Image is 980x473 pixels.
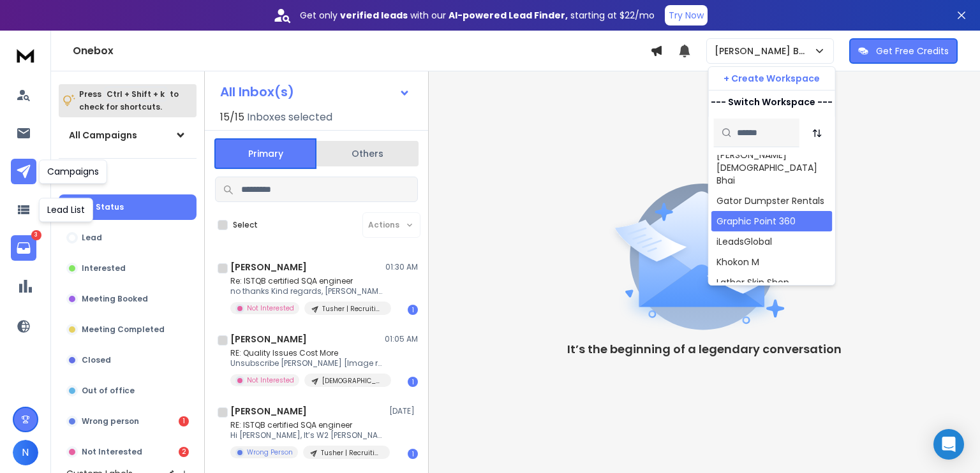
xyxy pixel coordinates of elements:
[230,420,383,430] p: RE: ISTQB certified SQA engineer
[230,348,383,358] p: RE: Quality Issues Cost More
[247,110,332,125] h3: Inboxes selected
[709,67,835,90] button: + Create Workspace
[408,305,418,315] div: 1
[82,263,126,273] p: Interested
[340,9,408,22] strong: verified leads
[247,375,294,385] p: Not Interested
[179,416,189,426] div: 1
[389,406,418,416] p: [DATE]
[59,256,197,281] button: Interested
[83,202,124,212] p: All Status
[13,43,38,67] img: logo
[59,169,197,187] h3: Filters
[82,447,142,457] p: Not Interested
[716,215,796,228] div: Graphic Point 360
[69,129,137,142] h1: All Campaigns
[322,376,383,386] p: [DEMOGRAPHIC_DATA] | Recruiting Companies
[230,261,307,273] h1: [PERSON_NAME]
[233,220,258,230] label: Select
[716,149,828,187] div: [PERSON_NAME][DEMOGRAPHIC_DATA] Bhai
[716,256,759,268] div: Khokon M
[716,235,772,248] div: iLeadsGlobal
[214,138,316,169] button: Primary
[59,194,197,220] button: All Status
[230,276,383,286] p: Re: ISTQB certified SQA engineer
[59,409,197,434] button: Wrong person1
[849,38,958,64] button: Get Free Credits
[300,9,655,22] p: Get only with our starting at $22/mo
[220,110,244,125] span: 15 / 15
[230,333,307,346] h1: [PERSON_NAME]
[82,386,135,396] p: Out of office
[59,439,197,465] button: Not Interested2
[82,324,165,335] p: Meeting Completed
[316,140,419,168] button: Others
[715,45,813,57] p: [PERSON_NAME] Bhai
[230,405,307,418] h1: [PERSON_NAME]
[230,286,383,296] p: no thanks Kind regards, [PERSON_NAME]
[230,430,383,440] p: Hi [PERSON_NAME], It’s W2 [PERSON_NAME]
[73,43,650,59] h1: Onebox
[933,429,964,460] div: Open Intercom Messenger
[59,378,197,404] button: Out of office
[669,9,704,22] p: Try Now
[59,317,197,342] button: Meeting Completed
[716,276,789,289] div: Lather Skin Shop
[82,355,111,365] p: Closed
[724,72,820,85] p: + Create Workspace
[39,198,93,222] div: Lead List
[79,88,179,113] p: Press to check for shortcuts.
[31,230,41,240] p: 3
[665,5,708,25] button: Try Now
[13,440,38,465] button: N
[247,448,293,457] p: Wrong Person
[59,286,197,312] button: Meeting Booked
[82,416,139,426] p: Wrong person
[321,448,382,458] p: Tusher | Recruiting Companies
[59,225,197,251] button: Lead
[39,159,107,184] div: Campaigns
[230,358,383,368] p: Unsubscribe [PERSON_NAME] [Image result
[876,45,949,57] p: Get Free Credits
[247,303,294,313] p: Not Interested
[210,79,420,105] button: All Inbox(s)
[449,9,568,22] strong: AI-powered Lead Finder,
[322,304,383,314] p: Tusher | Recruiting Companies
[11,235,36,261] a: 3
[59,347,197,373] button: Closed
[711,96,833,108] p: --- Switch Workspace ---
[59,122,197,148] button: All Campaigns
[82,294,148,304] p: Meeting Booked
[179,447,189,457] div: 2
[105,87,167,101] span: Ctrl + Shift + k
[567,340,842,358] p: It’s the beginning of a legendary conversation
[82,233,102,243] p: Lead
[385,334,418,344] p: 01:05 AM
[805,120,830,146] button: Sort by Sort A-Z
[385,262,418,272] p: 01:30 AM
[408,449,418,459] div: 1
[220,85,294,98] h1: All Inbox(s)
[716,194,824,207] div: Gator Dumpster Rentals
[408,377,418,387] div: 1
